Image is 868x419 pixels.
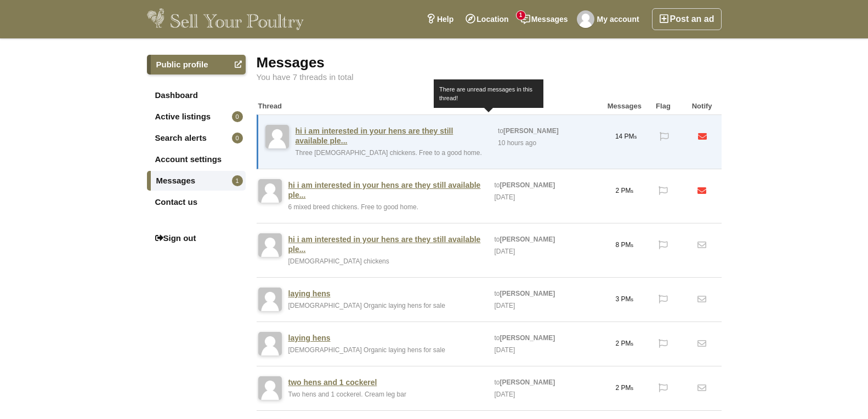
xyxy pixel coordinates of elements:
strong: [PERSON_NAME] [503,127,559,135]
a: 6 mixed breed chickens. Free to good home. [288,203,418,211]
img: default-user-image.png [258,288,282,311]
div: 14 PM [607,120,645,153]
div: [DATE] [493,344,517,356]
div: 3 PM [605,283,644,315]
a: laying hens [288,289,331,299]
a: to[PERSON_NAME] [495,290,555,297]
div: [DATE] [493,191,517,203]
span: s [631,243,634,248]
a: Account settings [147,150,246,169]
span: s [631,297,634,302]
a: Three [DEMOGRAPHIC_DATA] chickens. Free to a good home. [296,149,482,157]
a: Help [420,8,459,30]
div: Flag [644,98,683,114]
span: s [631,386,634,391]
a: to[PERSON_NAME] [495,378,555,386]
a: Public profile [147,55,246,74]
strong: [PERSON_NAME] [500,181,555,189]
a: Active listings0 [147,107,246,127]
span: 0 [232,133,243,144]
div: 2 PM [605,372,644,404]
div: You have 7 threads in total [257,73,722,82]
div: [DATE] [493,388,517,400]
div: 8 PM [605,229,644,261]
img: Sell Your Poultry [147,8,304,30]
a: [DEMOGRAPHIC_DATA] chickens [288,257,389,265]
a: Two hens and 1 cockerel. Cream leg bar [288,391,406,398]
img: default-user-image.png [258,332,282,355]
a: to[PERSON_NAME] [495,236,555,243]
strong: [PERSON_NAME] [500,290,555,297]
span: 1 [517,11,525,20]
a: hi i am interested in your hens are they still available ple... [296,126,487,146]
div: 10 hours ago [497,137,537,149]
img: default-user-image.png [265,125,289,148]
div: There are unread messages in this thread! [434,79,543,108]
a: Contact us [147,192,246,212]
div: [DATE] [493,245,517,257]
div: 2 PM [605,175,644,207]
span: 0 [232,111,243,122]
a: Search alerts0 [147,128,246,148]
div: Notify [683,98,722,114]
img: default-user-image.png [258,233,282,257]
a: Messages1 [147,171,246,191]
img: jawed ahmed [577,10,594,28]
a: to[PERSON_NAME] [498,127,559,135]
div: 2 PM [605,328,644,360]
div: [DATE] [493,300,517,312]
strong: [PERSON_NAME] [500,236,555,243]
a: to[PERSON_NAME] [495,334,555,342]
a: Dashboard [147,85,246,105]
a: hi i am interested in your hens are they still available ple... [288,234,484,254]
a: Location [459,8,514,30]
a: Post an ad [652,8,722,30]
span: s [631,341,634,347]
a: My account [574,8,645,30]
div: Messages [257,55,722,70]
img: default-user-image.png [258,376,282,400]
span: s [631,188,634,194]
strong: Thread [258,102,282,110]
span: 1 [232,175,243,186]
strong: [PERSON_NAME] [500,334,555,342]
a: [DEMOGRAPHIC_DATA] Organic laying hens for sale [288,302,445,309]
div: Messages [605,98,644,114]
a: laying hens [288,333,331,343]
a: hi i am interested in your hens are they still available ple... [288,180,484,200]
a: Messages1 [515,8,574,30]
a: Sign out [147,228,246,248]
span: s [634,134,637,140]
a: two hens and 1 cockerel [288,377,377,387]
img: default-user-image.png [258,179,282,203]
strong: [PERSON_NAME] [500,378,555,386]
a: [DEMOGRAPHIC_DATA] Organic laying hens for sale [288,346,445,354]
a: to[PERSON_NAME] [495,181,555,189]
